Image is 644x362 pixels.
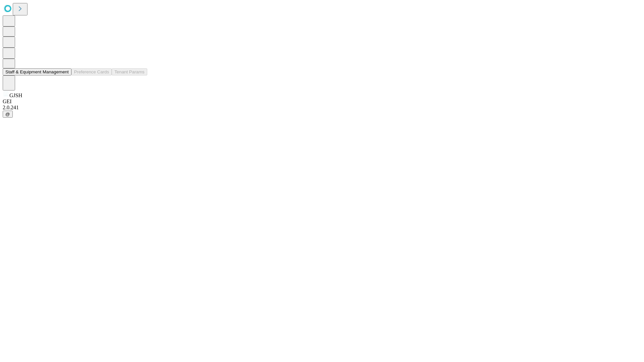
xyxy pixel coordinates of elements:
[5,112,10,117] span: @
[71,68,112,75] button: Preference Cards
[9,93,22,98] span: GJSH
[112,68,147,75] button: Tenant Params
[3,99,641,105] div: GEI
[3,111,13,118] button: @
[3,68,71,75] button: Staff & Equipment Management
[3,105,641,111] div: 2.0.241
